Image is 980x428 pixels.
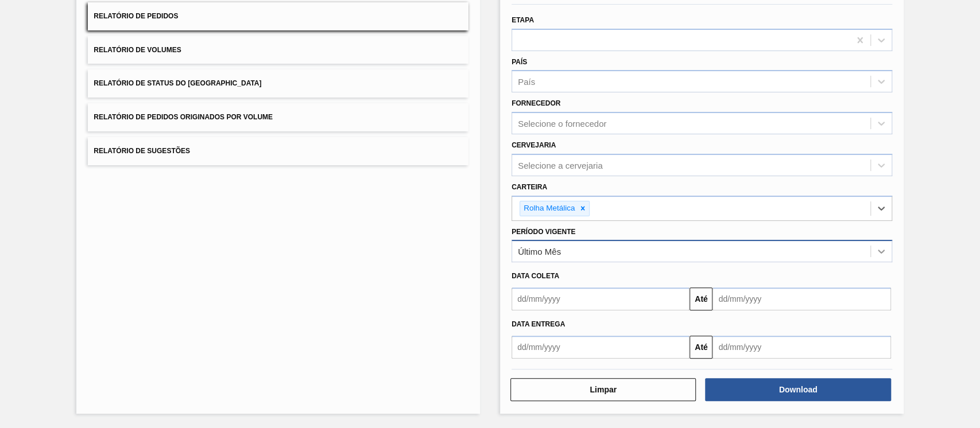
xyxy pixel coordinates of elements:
label: Etapa [512,16,534,24]
label: Fornecedor [512,99,560,107]
div: Último Mês [518,247,561,256]
button: Download [705,378,890,401]
span: Data Entrega [512,320,565,328]
input: dd/mm/yyyy [712,336,890,359]
button: Limpar [510,378,696,401]
button: Relatório de Sugestões [88,137,468,165]
div: País [518,77,535,87]
label: Cervejaria [512,141,556,149]
button: Relatório de Pedidos [88,2,468,30]
button: Até [690,287,712,310]
button: Relatório de Volumes [88,36,468,64]
button: Relatório de Status do [GEOGRAPHIC_DATA] [88,69,468,98]
div: Rolha Metálica [520,201,576,216]
span: Relatório de Status do [GEOGRAPHIC_DATA] [94,79,261,87]
span: Relatório de Pedidos [94,12,178,20]
span: Relatório de Sugestões [94,147,190,155]
input: dd/mm/yyyy [712,287,890,310]
span: Relatório de Volumes [94,46,181,54]
span: Relatório de Pedidos Originados por Volume [94,113,273,121]
label: Carteira [512,183,547,191]
span: Data coleta [512,272,559,280]
input: dd/mm/yyyy [512,336,690,359]
div: Selecione a cervejaria [518,160,603,170]
label: Período Vigente [512,228,575,236]
button: Relatório de Pedidos Originados por Volume [88,103,468,131]
label: País [512,58,527,66]
input: dd/mm/yyyy [512,287,690,310]
button: Até [690,336,712,359]
div: Selecione o fornecedor [518,119,606,129]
